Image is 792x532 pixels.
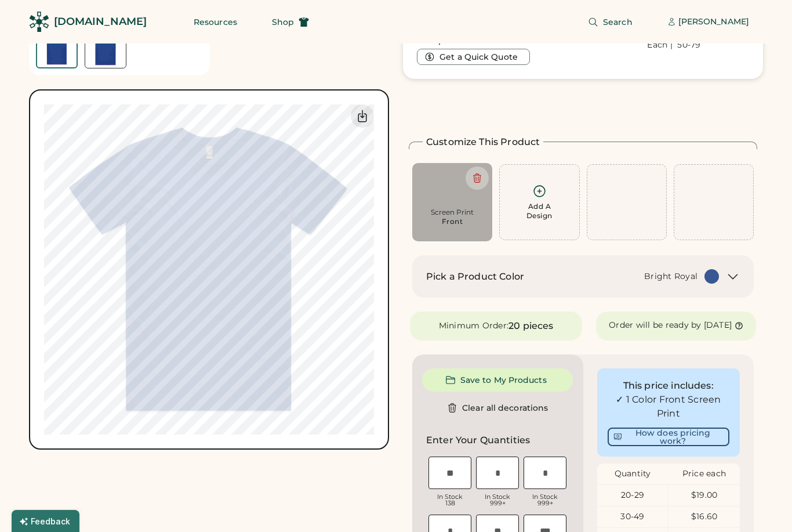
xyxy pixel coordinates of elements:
[422,396,573,419] button: Clear all decorations
[417,49,530,65] button: Get a Quick Quote
[420,171,484,207] img: Fragment3.pdf
[597,511,669,523] div: 30-49
[608,428,730,446] button: How does pricing work?
[37,28,77,67] img: AS Colour 5001 Bright Royal Front Thumbnail
[704,320,732,331] div: [DATE]
[442,217,463,226] div: Front
[678,16,749,28] div: [PERSON_NAME]
[426,270,524,284] h2: Pick a Product Color
[597,490,669,501] div: 20-29
[258,10,323,34] button: Shop
[508,319,553,333] div: 20 pieces
[428,494,471,506] div: In Stock 138
[644,271,697,283] div: Bright Royal
[669,511,740,523] div: $16.60
[85,27,126,68] img: AS Colour 5001 Bright Royal Back Thumbnail
[466,167,489,190] button: Delete this decoration.
[180,10,251,34] button: Resources
[439,320,509,332] div: Minimum Order:
[420,208,484,217] div: Screen Print
[597,468,669,480] div: Quantity
[426,135,540,149] h2: Customize This Product
[609,320,702,331] div: Order will be ready by
[29,12,49,32] img: Rendered Logo - Screens
[669,468,740,480] div: Price each
[476,494,519,506] div: In Stock 999+
[647,39,700,51] div: Each | 50-79
[669,490,740,501] div: $19.00
[351,104,374,128] div: Download Front Mockup
[426,433,530,447] h2: Enter Your Quantities
[574,10,646,34] button: Search
[524,494,566,506] div: In Stock 999+
[54,15,147,29] div: [DOMAIN_NAME]
[608,379,730,393] div: This price includes:
[737,480,787,530] iframe: Front Chat
[422,368,573,392] button: Save to My Products
[526,202,553,220] div: Add A Design
[603,18,633,26] span: Search
[272,18,294,26] span: Shop
[608,393,730,421] div: ✓ 1 Color Front Screen Print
